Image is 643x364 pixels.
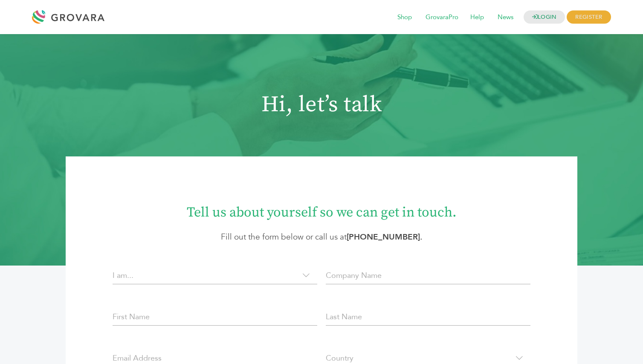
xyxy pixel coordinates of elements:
h1: Tell us about yourself so we can get in touch. [91,197,552,222]
label: Last Name [326,311,362,323]
span: News [492,9,519,26]
span: Shop [391,9,418,26]
a: Help [464,13,490,22]
strong: . [347,231,423,243]
h1: Hi, let’s talk [36,92,606,118]
p: Fill out the form below or call us at [91,231,552,243]
label: First Name [113,311,150,323]
label: Company Name [326,270,382,281]
span: REGISTER [567,11,611,24]
span: Help [464,9,490,26]
a: Shop [391,13,418,22]
a: [PHONE_NUMBER] [347,231,420,243]
a: News [492,13,519,22]
span: GrovaraPro [420,9,464,26]
label: Email Address [113,352,162,364]
a: LOGIN [524,11,565,24]
a: GrovaraPro [420,13,464,22]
